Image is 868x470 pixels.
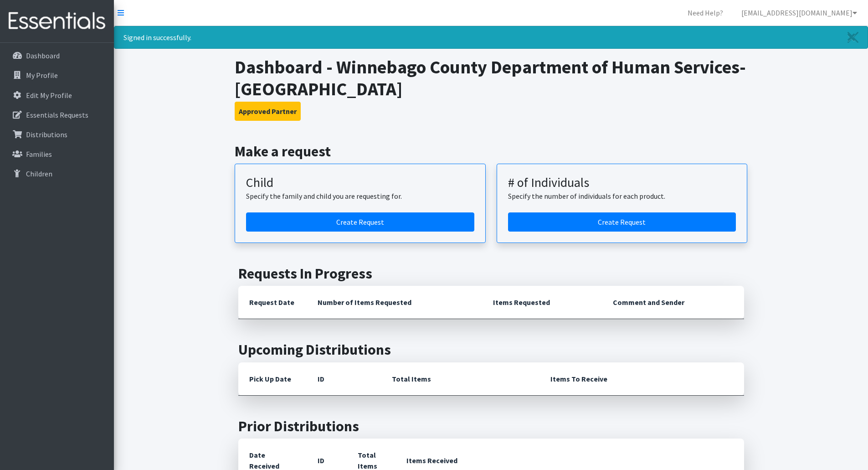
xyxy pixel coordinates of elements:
[26,71,58,80] p: My Profile
[4,165,110,183] a: Children
[508,191,736,201] p: Specify the number of individuals for each product.
[26,150,52,159] p: Families
[246,191,474,201] p: Specify the family and child you are requesting for.
[482,286,602,319] th: Items Requested
[602,286,744,319] th: Comment and Sender
[508,212,736,232] a: Create a request by number of individuals
[26,110,88,119] p: Essentials Requests
[114,26,868,49] div: Signed in successfully.
[4,106,110,124] a: Essentials Requests
[4,145,110,163] a: Families
[838,26,868,48] a: Close
[238,265,744,282] h2: Requests In Progress
[4,66,110,84] a: My Profile
[26,130,67,139] p: Distributions
[539,362,744,396] th: Items To Receive
[4,125,110,144] a: Distributions
[26,169,52,178] p: Children
[381,362,539,396] th: Total Items
[235,56,747,100] h1: Dashboard - Winnebago County Department of Human Services-[GEOGRAPHIC_DATA]
[307,362,381,396] th: ID
[4,46,110,65] a: Dashboard
[235,143,747,160] h2: Make a request
[246,212,474,232] a: Create a request for a child or family
[238,418,744,435] h2: Prior Distributions
[4,86,110,104] a: Edit My Profile
[26,91,72,100] p: Edit My Profile
[238,362,307,396] th: Pick Up Date
[680,4,730,22] a: Need Help?
[26,51,60,60] p: Dashboard
[734,4,864,22] a: [EMAIL_ADDRESS][DOMAIN_NAME]
[307,286,483,319] th: Number of Items Requested
[4,6,110,36] img: HumanEssentials
[246,175,474,191] h3: Child
[238,286,307,319] th: Request Date
[508,175,736,191] h3: # of Individuals
[235,102,301,121] button: Approved Partner
[238,341,744,358] h2: Upcoming Distributions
